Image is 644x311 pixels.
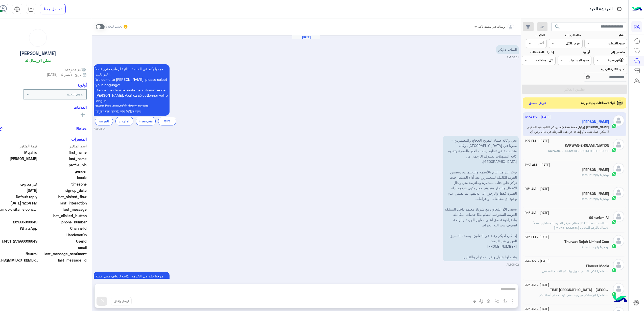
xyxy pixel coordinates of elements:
img: WhatsApp [612,268,617,273]
div: العربية [95,117,113,125]
span: email [38,245,87,250]
h6: أولوية [78,83,87,87]
h5: [PERSON_NAME] [20,50,56,56]
span: بوت [604,245,609,249]
span: اسم المتغير [38,143,87,149]
small: [DATE] - 9:15 AM [525,211,549,216]
img: defaultAdmin.png [613,187,624,198]
span: غير معروف [65,66,87,72]
label: إشارات الملاحظات [522,50,554,55]
span: Default reply [581,173,603,177]
p: 17/9/2025, 8:02 AM [443,136,519,261]
span: لديك 1 محادثات جديدة واردة [581,101,615,105]
div: Français [136,117,156,125]
span: انت [605,293,609,297]
h5: Thurwat Najah Limited Com [564,240,609,244]
span: KARWAN-E-ISLAMI [548,149,574,153]
span: last_clicked_button [38,213,87,218]
span: شكرا لتواصلكم مع رواف منى كيف ممكن أساعدكم [539,293,604,297]
img: defaultAdmin.png [613,139,624,150]
b: : [603,173,609,177]
span: gender [38,169,87,174]
img: tab [28,6,34,12]
span: HandoverOn [38,232,87,238]
span: بوت [604,197,609,201]
h5: Ishaq Zai [582,192,609,196]
span: last_message_sentiment [38,251,87,256]
small: 08:01 AM [507,55,519,59]
b: لم يتم التحديد [67,92,84,96]
img: tab [14,6,20,12]
img: WhatsApp [612,292,617,297]
div: বাংলা [158,117,176,125]
div: loading... [31,31,45,45]
small: [DATE] - 1:27 PM [525,139,549,144]
b: : [604,293,609,297]
label: حالة الرسالة [549,33,581,38]
h5: TIME Ruba Hotel - Makkah فندق تايم ربا [550,288,609,292]
img: defaultAdmin.png [613,283,624,294]
h5: Al Amin Al Imam [582,168,609,172]
button: ارسل واغلق [111,297,132,305]
div: RA [631,21,642,32]
span: last_message_id [41,257,87,263]
span: 9K I JOINED THE GROUP [575,149,609,153]
small: [DATE] - 11:13 AM [525,163,550,168]
small: تحويل المحادثة [105,25,122,29]
span: profile_pic [38,162,87,168]
span: انت [605,221,609,225]
img: Logo [632,4,642,14]
span: شكرا لكم، لقد تم تحويل بياناتكم للقسم المختص. [541,269,604,273]
p: الدردشة الحية [589,6,612,13]
span: للتحدث مع احد ممثلي مركز العناية بالمتعاملين فضلاً الاتصال بالرقم المجاني +9668001110605 [534,221,609,229]
small: [DATE] - 9:31 AM [525,283,549,288]
h6: يمكن الإرسال له [25,58,51,63]
label: العلامات [522,33,545,38]
span: تاريخ الأشتراك : [DATE] [47,72,82,77]
h6: [DATE] [292,35,320,39]
span: Default reply [581,245,603,249]
h6: المتغيرات [71,137,87,141]
span: first_name [38,150,87,155]
h5: KARWAN-E-ISLAMI AVIATION [565,143,609,148]
b: : [603,245,609,249]
img: defaultAdmin.png [613,259,624,270]
p: 17/9/2025, 8:01 AM [496,45,519,54]
label: مخصص إلى: [594,50,625,55]
div: اختر [539,40,545,46]
button: search [551,22,564,33]
span: timezone [38,182,87,187]
a: tab [26,4,36,14]
span: انت [605,269,609,273]
img: defaultAdmin.png [613,211,624,222]
span: phone_number [38,219,87,225]
p: 17/9/2025, 8:01 AM [94,64,170,116]
span: بوت [604,173,609,177]
span: UserId [38,239,87,244]
img: WhatsApp [612,147,617,152]
span: search [554,24,560,30]
small: [DATE] - 9:51 AM [525,187,549,192]
img: hulul-logo.png [611,291,629,308]
span: last_visited_flow [38,194,87,199]
span: last_name [38,156,87,161]
span: Default reply [581,197,603,201]
img: WhatsApp [612,171,617,176]
b: : [603,197,609,201]
label: أولوية [558,50,589,55]
label: تحديد الفترة الزمنية [558,67,625,71]
span: last_message [38,207,87,212]
img: WhatsApp [612,195,617,200]
small: 08:02 AM [507,263,519,267]
span: locale [38,175,87,180]
img: WhatsApp [612,244,617,249]
button: عرض مسبق [527,99,548,107]
h5: 99 turizm Ali [589,216,609,220]
small: [DATE] - 5:51 PM [525,235,549,240]
span: رسالة غير معينة لأحد [478,25,505,29]
b: : [548,149,575,153]
span: signup_date [38,188,87,193]
img: defaultAdmin.png [613,163,624,174]
span: last_interaction [38,200,87,206]
button: تطبيق الفلاتر [522,85,627,94]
